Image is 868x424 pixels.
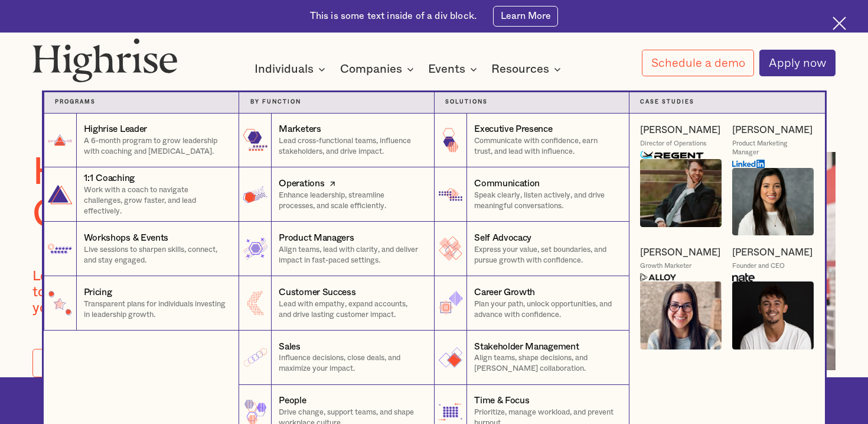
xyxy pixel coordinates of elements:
[279,394,306,407] div: People
[428,62,481,76] div: Events
[250,99,301,105] strong: by function
[474,341,579,354] div: Stakeholder Management
[434,114,629,168] a: Executive PresenceCommunicate with confidence, earn trust, and lead with influence.
[434,167,629,222] a: CommunicationSpeak clearly, listen actively, and drive meaningful conversations.
[279,177,324,190] div: Operations
[32,268,358,316] p: Level up communication and problem-solving skills to enhance relationships with your customers an...
[642,50,754,76] a: Schedule a demo
[732,140,814,157] div: Product Marketing Manager
[239,167,434,222] a: OperationsEnhance leadership, streamline processes, and scale efficiently.
[445,99,488,105] strong: Solutions
[474,136,618,157] p: Communicate with confidence, earn trust, and lead with influence.
[279,245,423,266] p: Align teams, lead with clarity, and deliver impact in fast-paced settings.
[84,185,228,217] p: Work with a coach to navigate challenges, grow faster, and lead effectively.
[428,62,465,76] div: Events
[279,286,355,299] div: Customer Success
[340,62,417,76] div: Companies
[474,123,552,136] div: Executive Presence
[279,341,300,354] div: Sales
[474,299,618,321] p: Plan your path, unlock opportunities, and advance with confidence.
[279,136,423,157] p: Lead cross-functional teams, influence stakeholders, and drive impact.
[434,276,629,331] a: Career GrowthPlan your path, unlock opportunities, and advance with confidence.
[44,167,239,222] a: 1:1 CoachingWork with a coach to navigate challenges, grow faster, and lead effectively.
[493,6,559,27] a: Learn More
[84,172,135,185] div: 1:1 Coaching
[474,190,618,212] p: Speak clearly, listen actively, and drive meaningful conversations.
[239,222,434,276] a: Product ManagersAlign teams, lead with clarity, and deliver impact in fast-paced settings.
[640,247,720,259] a: [PERSON_NAME]
[32,349,132,377] a: Apply [DATE]
[640,124,720,137] a: [PERSON_NAME]
[84,123,147,136] div: Highrise Leader
[434,222,629,276] a: Self AdvocacyExpress your value, set boundaries, and pursue growth with confidence.
[474,232,531,245] div: Self Advocacy
[32,152,474,235] h1: Highrise for Customer Success
[474,394,529,407] div: Time & Focus
[474,245,618,266] p: Express your value, set boundaries, and pursue growth with confidence.
[84,286,112,299] div: Pricing
[239,331,434,385] a: SalesInfluence decisions, close deals, and maximize your impact.
[491,62,549,76] div: Resources
[44,114,239,168] a: Highrise LeaderA 6-month program to grow leadership with coaching and [MEDICAL_DATA].
[254,62,329,76] div: Individuals
[833,17,846,30] img: Cross icon
[84,299,228,321] p: Transparent plans for individuals investing in leadership growth.
[239,276,434,331] a: Customer SuccessLead with empathy, expand accounts, and drive lasting customer impact.
[279,190,423,212] p: Enhance leadership, streamline processes, and scale efficiently.
[44,276,239,331] a: PricingTransparent plans for individuals investing in leadership growth.
[279,299,423,321] p: Lead with empathy, expand accounts, and drive lasting customer impact.
[310,10,477,23] div: This is some text inside of a div block.
[32,38,178,82] img: Highrise logo
[491,62,564,76] div: Resources
[340,62,402,76] div: Companies
[474,286,535,299] div: Career Growth
[732,247,812,259] a: [PERSON_NAME]
[474,177,540,190] div: Communication
[640,140,706,148] div: Director of Operations
[44,222,239,276] a: Workshops & EventsLive sessions to sharpen skills, connect, and stay engaged.
[434,331,629,385] a: Stakeholder ManagementAlign teams, shape decisions, and [PERSON_NAME] collaboration.
[239,114,434,168] a: MarketersLead cross-functional teams, influence stakeholders, and drive impact.
[84,232,168,245] div: Workshops & Events
[474,353,618,374] p: Align teams, shape decisions, and [PERSON_NAME] collaboration.
[279,123,321,136] div: Marketers
[279,232,354,245] div: Product Managers
[84,245,228,266] p: Live sessions to sharpen skills, connect, and stay engaged.
[640,262,691,271] div: Growth Marketer
[640,99,694,105] strong: Case Studies
[84,136,228,157] p: A 6-month program to grow leadership with coaching and [MEDICAL_DATA].
[732,124,812,137] a: [PERSON_NAME]
[55,99,96,105] strong: Programs
[759,50,836,76] a: Apply now
[732,262,785,271] div: Founder and CEO
[279,353,423,374] p: Influence decisions, close deals, and maximize your impact.
[254,62,314,76] div: Individuals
